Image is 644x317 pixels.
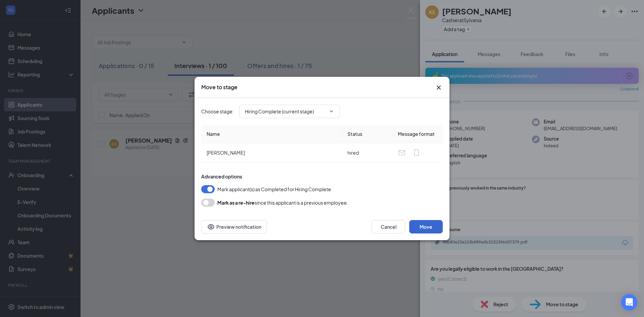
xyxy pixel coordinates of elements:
span: [PERSON_NAME] [207,150,245,156]
svg: MobileSms [413,149,421,157]
button: Cancel [372,220,405,233]
button: Preview notificationEye [201,220,267,233]
h3: Move to stage [201,84,237,91]
svg: Eye [207,223,215,231]
svg: Email [398,149,406,157]
span: Mark applicant(s) as Completed for Hiring Complete [217,185,331,193]
th: Message format [392,125,443,143]
td: hired [342,143,392,162]
svg: ChevronDown [329,109,334,114]
span: Choose stage : [201,108,234,115]
b: Mark as a re-hire [217,200,255,206]
button: Close [435,84,443,92]
th: Status [342,125,392,143]
div: Advanced options [201,173,443,180]
div: since this applicant is a previous employee. [217,199,348,207]
svg: Cross [435,84,443,92]
button: Move [409,220,443,233]
th: Name [201,125,342,143]
div: Open Intercom Messenger [621,294,637,310]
